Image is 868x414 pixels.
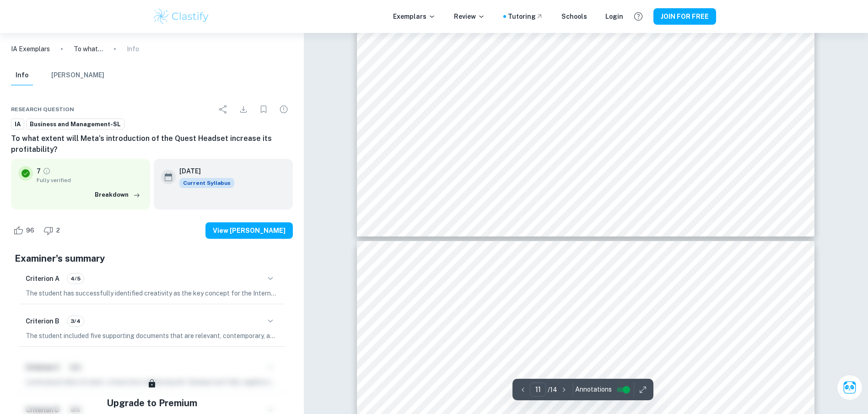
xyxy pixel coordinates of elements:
[11,133,293,155] h6: To what extent will Meta’s introduction of the Quest Headset increase its profitability?
[27,120,124,129] span: Business and Management-SL
[67,317,84,325] span: 3/4
[26,118,124,130] a: Business and Management-SL
[214,100,232,118] div: Share
[575,385,612,394] span: Annotations
[234,100,253,118] div: Download
[179,178,234,188] div: This exemplar is based on the current syllabus. Feel free to refer to it for inspiration/ideas wh...
[15,252,289,265] h5: Examiner's summary
[26,331,278,341] p: The student included five supporting documents that are relevant, contemporary, and clearly label...
[179,178,234,188] span: Current Syllabus
[26,274,59,284] h6: Criterion A
[11,44,50,54] a: IA Exemplars
[107,396,197,410] h5: Upgrade to Premium
[26,316,59,326] h6: Criterion B
[11,65,33,86] button: Info
[548,385,557,395] p: / 14
[67,274,84,283] span: 4/5
[454,11,485,22] p: Review
[11,223,39,238] div: Like
[11,118,24,130] a: IA
[11,105,74,113] span: Research question
[631,9,646,24] button: Help and Feedback
[51,226,65,235] span: 2
[51,65,104,86] button: [PERSON_NAME]
[393,11,436,22] p: Exemplars
[21,226,39,235] span: 96
[37,176,143,184] span: Fully verified
[653,8,716,25] button: JOIN FOR FREE
[508,11,543,22] a: Tutoring
[275,100,293,118] div: Report issue
[605,11,623,22] a: Login
[41,223,65,238] div: Dislike
[205,222,293,239] button: View [PERSON_NAME]
[43,167,51,175] a: Grade fully verified
[837,375,863,400] button: Ask Clai
[74,44,103,54] p: To what extent will Meta’s introduction of the Quest Headset increase its profitability?
[92,188,143,202] button: Breakdown
[127,44,139,54] p: Info
[561,11,587,22] a: Schools
[152,7,210,26] img: Clastify logo
[37,166,41,176] p: 7
[11,120,24,129] span: IA
[254,100,273,118] div: Bookmark
[179,166,227,176] h6: [DATE]
[26,288,278,298] p: The student has successfully identified creativity as the key concept for the Internal Assessment...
